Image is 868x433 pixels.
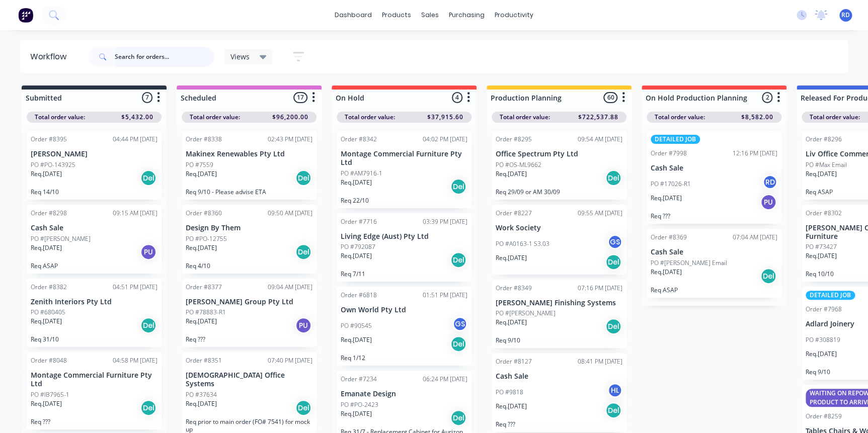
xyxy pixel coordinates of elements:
[651,194,682,203] p: Req. [DATE]
[651,164,777,172] p: Cash Sale
[806,251,837,261] p: Req. [DATE]
[31,150,157,158] p: [PERSON_NAME]
[341,335,372,344] p: Req. [DATE]
[341,354,467,362] p: Req 1/12
[760,268,776,284] div: Del
[416,8,444,23] div: sales
[30,51,71,63] div: Workflow
[496,336,622,344] p: Req 9/10
[27,205,162,274] div: Order #829809:15 AM [DATE]Cash SalePO #[PERSON_NAME]Req.[DATE]PUReq ASAP
[578,357,622,366] div: 08:41 PM [DATE]
[806,291,855,300] div: DETAILED JOB
[496,372,622,381] p: Cash Sale
[186,160,213,169] p: PO #7559
[578,209,622,218] div: 09:55 AM [DATE]
[651,233,687,242] div: Order #8369
[806,209,842,218] div: Order #8302
[268,356,312,365] div: 07:40 PM [DATE]
[140,170,156,186] div: Del
[341,242,375,251] p: PO #792087
[182,131,317,200] div: Order #833802:43 PM [DATE]Makinex Renewables Pty LtdPO #7559Req.[DATE]DelReq 9/10 - Please advise...
[496,388,523,397] p: PO #9818
[492,280,626,349] div: Order #834907:16 PM [DATE][PERSON_NAME] Finishing SystemsPO #[PERSON_NAME]Req.[DATE]DelReq 9/10
[115,47,214,67] input: Search for orders...
[341,150,467,167] p: Montage Commercial Furniture Pty Ltd
[186,399,217,408] p: Req. [DATE]
[268,135,312,144] div: 02:43 PM [DATE]
[450,252,466,268] div: Del
[31,298,157,306] p: Zenith Interiors Pty Ltd
[27,352,162,429] div: Order #804804:58 PM [DATE]Montage Commercial Furniture Pty LtdPO #IB7965-1Req.[DATE]DelReq ???
[268,209,312,218] div: 09:50 AM [DATE]
[578,284,622,293] div: 07:16 PM [DATE]
[651,212,777,220] p: Req ???
[186,390,217,399] p: PO #37634
[341,390,467,398] p: Emanate Design
[190,113,240,122] span: Total order value:
[186,150,312,158] p: Makinex Renewables Pty Ltd
[35,113,85,122] span: Total order value:
[31,243,62,252] p: Req. [DATE]
[31,262,157,270] p: Req ASAP
[330,8,377,23] a: dashboard
[186,371,312,388] p: [DEMOGRAPHIC_DATA] Office Systems
[140,400,156,416] div: Del
[496,299,622,307] p: [PERSON_NAME] Finishing Systems
[27,131,162,200] div: Order #839504:44 PM [DATE][PERSON_NAME]PO #PO-143925Req.[DATE]DelReq 14/10
[607,234,622,249] div: GS
[113,356,157,365] div: 04:58 PM [DATE]
[806,135,842,144] div: Order #8296
[651,286,777,294] p: Req ASAP
[337,287,471,366] div: Order #681801:51 PM [DATE]Own World Pty LtdPO #90545GSReq.[DATE]DelReq 1/12
[31,335,157,343] p: Req 31/10
[810,113,860,122] span: Total order value:
[651,180,691,189] p: PO #17026-R1
[186,234,227,243] p: PO #PO-12755
[341,321,372,330] p: PO #90545
[651,258,727,268] p: PO #[PERSON_NAME] Email
[31,234,91,243] p: PO #[PERSON_NAME]
[186,243,217,252] p: Req. [DATE]
[647,229,781,298] div: Order #836907:04 AM [DATE]Cash SalePO #[PERSON_NAME] EmailReq.[DATE]DelReq ASAP
[450,179,466,195] div: Del
[452,316,467,331] div: GS
[492,131,626,200] div: Order #829509:54 AM [DATE]Office Spectrum Pty LtdPO #OS-ML9662Req.[DATE]DelReq 29/09 or AM 30/09
[578,113,618,122] span: $722,537.88
[186,418,312,433] p: Req prior to main order (FO# 7541) for mock up
[500,113,550,122] span: Total order value:
[605,254,621,270] div: Del
[341,251,372,261] p: Req. [DATE]
[647,131,781,224] div: DETAILED JOBOrder #799812:16 PM [DATE]Cash SalePO #17026-R1RDReq.[DATE]PUReq ???
[377,8,416,23] div: products
[651,248,777,256] p: Cash Sale
[31,356,67,365] div: Order #8048
[423,291,467,300] div: 01:51 PM [DATE]
[31,160,75,169] p: PO #PO-143925
[496,150,622,158] p: Office Spectrum Pty Ltd
[268,283,312,292] div: 09:04 AM [DATE]
[113,135,157,144] div: 04:44 PM [DATE]
[450,410,466,426] div: Del
[496,253,527,263] p: Req. [DATE]
[182,205,317,274] div: Order #836009:50 AM [DATE]Design By ThemPO #PO-12755Req.[DATE]DelReq 4/10
[341,169,382,178] p: PO #AM7916-1
[341,291,377,300] div: Order #6818
[31,188,157,196] p: Req 14/10
[806,169,837,179] p: Req. [DATE]
[295,317,311,333] div: PU
[496,284,532,293] div: Order #8349
[655,113,705,122] span: Total order value:
[186,169,217,179] p: Req. [DATE]
[605,318,621,334] div: Del
[496,239,549,248] p: PO #A0163-1 S3.03
[31,283,67,292] div: Order #8382
[496,209,532,218] div: Order #8227
[295,170,311,186] div: Del
[605,402,621,418] div: Del
[341,232,467,241] p: Living Edge (Aust) Pty Ltd
[341,306,467,314] p: Own World Pty Ltd
[427,113,463,122] span: $37,915.60
[651,135,700,144] div: DETAILED JOB
[806,305,842,314] div: Order #7968
[295,400,311,416] div: Del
